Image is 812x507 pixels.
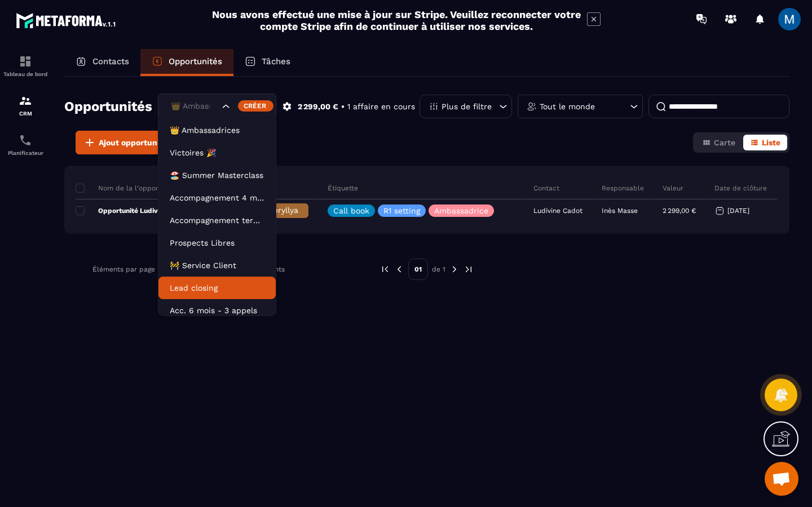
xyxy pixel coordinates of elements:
[442,103,492,110] p: Plus de filtre
[464,264,474,274] img: next
[663,184,683,193] p: Valeur
[3,125,48,164] a: schedulerschedulerPlanificateur
[140,49,233,76] a: Opportunités
[233,49,302,76] a: Tâches
[383,207,420,215] p: R1 setting
[328,184,358,193] p: Étiquette
[158,94,276,119] div: Search for option
[765,462,798,496] a: Ouvrir le chat
[19,94,32,108] img: formation
[3,71,48,77] p: Tableau de bord
[19,134,32,147] img: scheduler
[3,86,48,125] a: formationformationCRM
[170,147,264,158] p: Victoires 🎉
[170,260,264,271] p: 🚧 Service Client
[714,138,735,147] span: Carte
[64,49,140,76] a: Contacts
[602,207,638,215] p: Inès Masse
[92,265,155,273] p: Éléments par page
[3,150,48,156] p: Planificateur
[16,10,117,30] img: logo
[170,124,264,136] p: 👑 Ambassadrices
[743,135,787,150] button: Liste
[727,207,749,215] p: [DATE]
[170,215,264,226] p: Accompagnement terminé
[170,282,264,293] p: Lead closing
[333,207,369,215] p: Call book
[64,95,152,118] h2: Opportunités
[341,101,345,112] p: •
[169,56,222,66] p: Opportunités
[298,101,338,112] p: 2 299,00 €
[432,265,445,274] p: de 1
[533,184,559,193] p: Contact
[602,184,644,193] p: Responsable
[19,55,32,68] img: formation
[263,206,298,215] span: Appryllya
[347,101,415,112] p: 1 affaire en cours
[92,56,129,66] p: Contacts
[762,138,780,147] span: Liste
[76,184,178,193] p: Nom de la l'opportunité
[394,264,404,274] img: prev
[695,135,742,150] button: Carte
[540,103,595,110] p: Tout le monde
[449,264,460,274] img: next
[211,8,581,32] h2: Nous avons effectué une mise à jour sur Stripe. Veuillez reconnecter votre compte Stripe afin de ...
[434,207,488,215] p: Ambassadrice
[3,46,48,86] a: formationformationTableau de bord
[76,131,175,154] button: Ajout opportunité
[238,100,273,112] div: Créer
[714,184,767,193] p: Date de clôture
[170,237,264,248] p: Prospects Libres
[170,305,264,316] p: Acc. 6 mois - 3 appels
[76,206,189,215] p: Opportunité Ludivine Cadot
[170,192,264,203] p: Accompagnement 4 mois
[170,170,264,181] p: 🏖️ Summer Masterclass
[99,137,167,148] span: Ajout opportunité
[262,56,290,66] p: Tâches
[168,100,219,113] input: Search for option
[3,110,48,117] p: CRM
[380,264,390,274] img: prev
[408,259,428,280] p: 01
[663,207,696,215] p: 2 299,00 €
